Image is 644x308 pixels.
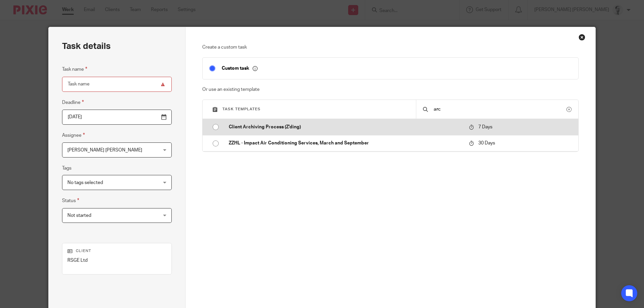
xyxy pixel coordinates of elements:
label: Assignee [62,131,85,139]
span: 30 Days [478,141,495,145]
p: Client Archiving Process (Z'ding) [229,124,462,130]
h2: Task details [62,41,111,52]
label: Status [62,197,79,204]
input: Pick a date [62,110,172,125]
p: Create a custom task [202,44,579,51]
label: Deadline [62,99,84,106]
label: Tags [62,165,71,172]
p: Custom task [222,65,258,71]
p: RSGE Ltd [67,257,166,264]
input: Search... [433,106,567,113]
p: ZZHL - Impact Air Conditioning Services, March and September [229,140,462,146]
label: Task name [62,65,87,73]
span: [PERSON_NAME] [PERSON_NAME] [67,148,142,152]
input: Task name [62,77,172,92]
span: Not started [67,213,91,218]
div: Close this dialog window [579,34,585,41]
span: Task templates [222,107,261,111]
span: No tags selected [67,180,103,185]
p: Client [67,248,166,254]
p: Or use an existing template [202,86,579,93]
span: 7 Days [478,125,492,129]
